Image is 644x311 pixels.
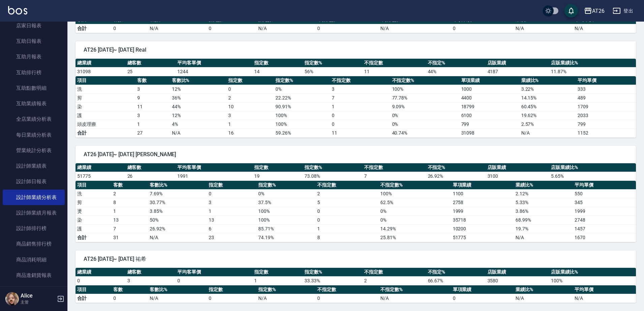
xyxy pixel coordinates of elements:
[136,76,170,85] th: 客數
[207,189,257,198] td: 0
[136,93,170,102] td: 9
[136,111,170,120] td: 3
[136,120,170,129] td: 1
[227,102,274,111] td: 10
[451,285,514,294] th: 單項業績
[257,198,316,207] td: 37.5 %
[426,163,486,172] th: 不指定%
[390,85,460,93] td: 100 %
[514,294,573,303] td: N/A
[362,268,426,277] th: 不指定數
[316,216,379,224] td: 0
[257,181,316,190] th: 指定數%
[451,181,514,190] th: 單項業績
[76,268,636,285] table: a dense table
[257,207,316,216] td: 100 %
[316,224,379,233] td: 1
[126,268,176,277] th: 總客數
[362,67,426,76] td: 11
[207,216,257,224] td: 13
[316,233,379,242] td: 8
[3,49,65,64] a: 互助月報表
[253,163,303,172] th: 指定數
[207,207,257,216] td: 1
[274,129,330,137] td: 59.26%
[136,129,170,137] td: 27
[390,76,460,85] th: 不指定數%
[170,129,227,137] td: N/A
[76,163,126,172] th: 總業績
[330,111,390,120] td: 0
[170,120,227,129] td: 4 %
[514,198,573,207] td: 5.33 %
[3,236,65,252] a: 商品銷售排行榜
[126,67,176,76] td: 25
[76,198,112,207] td: 剪
[451,207,514,216] td: 1999
[451,198,514,207] td: 2758
[3,267,65,283] a: 商品進銷貨報表
[573,207,636,216] td: 1999
[148,216,207,224] td: 50 %
[576,93,636,102] td: 489
[76,67,126,76] td: 31098
[148,224,207,233] td: 26.92 %
[207,198,257,207] td: 3
[390,93,460,102] td: 77.78 %
[257,216,316,224] td: 100 %
[170,76,227,85] th: 客數比%
[3,18,65,33] a: 店家日報表
[486,67,549,76] td: 4187
[21,299,55,305] p: 主管
[592,7,605,15] div: AT26
[5,292,19,306] img: Person
[514,216,573,224] td: 68.99 %
[207,224,257,233] td: 6
[148,181,207,190] th: 客數比%
[257,189,316,198] td: 0 %
[170,93,227,102] td: 36 %
[549,59,636,67] th: 店販業績比%
[170,102,227,111] td: 44 %
[84,151,628,158] span: AT26 [DATE]~ [DATE] [PERSON_NAME]
[207,294,257,303] td: 0
[330,85,390,93] td: 3
[3,143,65,158] a: 營業統計分析表
[274,102,330,111] td: 90.91 %
[316,189,379,198] td: 2
[514,207,573,216] td: 3.86 %
[112,189,148,198] td: 2
[573,198,636,207] td: 345
[303,276,362,285] td: 33.33 %
[76,268,126,277] th: 總業績
[126,276,176,285] td: 3
[549,172,636,180] td: 5.65 %
[379,24,451,33] td: N/A
[76,129,136,137] td: 合計
[274,76,330,85] th: 指定數%
[227,93,274,102] td: 2
[76,120,136,129] td: 頭皮理療
[76,93,136,102] td: 剪
[112,294,148,303] td: 0
[520,93,576,102] td: 14.15 %
[573,224,636,233] td: 1457
[112,207,148,216] td: 1
[3,205,65,221] a: 設計師業績月報表
[76,276,126,285] td: 0
[451,216,514,224] td: 35718
[76,216,112,224] td: 染
[379,224,451,233] td: 14.29 %
[257,294,316,303] td: N/A
[564,4,578,18] button: save
[426,67,486,76] td: 44 %
[514,224,573,233] td: 19.7 %
[257,24,316,33] td: N/A
[362,163,426,172] th: 不指定數
[379,207,451,216] td: 0 %
[170,111,227,120] td: 12 %
[112,224,148,233] td: 7
[76,16,636,33] table: a dense table
[76,181,636,242] table: a dense table
[207,181,257,190] th: 指定數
